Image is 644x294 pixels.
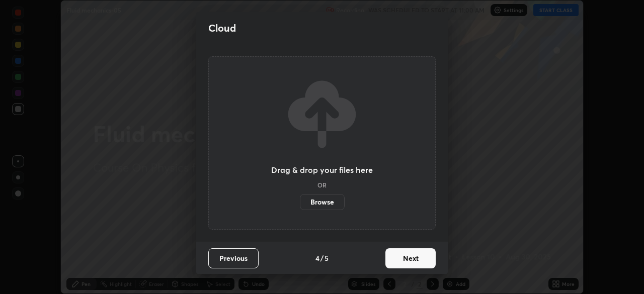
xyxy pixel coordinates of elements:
[315,253,319,263] h4: 4
[317,182,327,188] h5: OR
[385,248,436,268] button: Next
[320,253,324,263] h4: /
[208,22,236,35] h2: Cloud
[208,248,259,268] button: Previous
[271,166,373,174] h3: Drag & drop your files here
[325,253,329,263] h4: 5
